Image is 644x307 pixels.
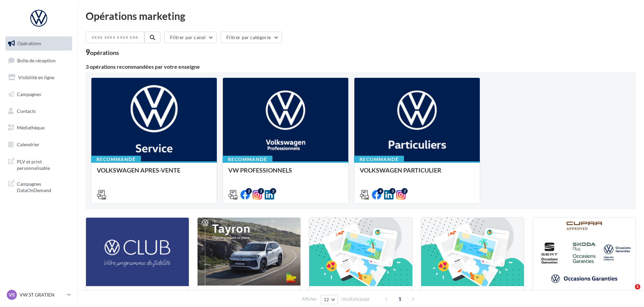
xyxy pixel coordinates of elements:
a: Calendrier [4,137,74,152]
span: VS [9,291,15,298]
div: 2 [246,188,252,194]
div: 4 [377,188,383,194]
div: 3 [389,188,396,194]
div: Recommandé [354,156,404,163]
iframe: Intercom live chat [621,284,637,300]
span: Calendrier [17,142,39,147]
div: 2 [270,188,276,194]
span: VOLKSWAGEN PARTICULIER [360,166,441,174]
span: Campagnes DataOnDemand [17,179,69,194]
div: Opérations marketing [86,11,636,21]
a: VS VW ST GRATIEN [5,288,72,301]
span: Afficher [302,296,317,302]
div: Recommandé [223,156,272,163]
span: résultats/page [342,296,370,302]
span: 1 [394,294,405,304]
a: Campagnes [4,87,74,101]
a: Campagnes DataOnDemand [4,177,74,196]
div: Recommandé [91,156,141,163]
div: 2 [258,188,264,194]
span: Campagnes [17,91,41,97]
a: Visibilité en ligne [4,70,74,85]
div: opérations [90,50,119,56]
span: Boîte de réception [17,57,56,63]
span: 1 [635,284,640,289]
a: Médiathèque [4,121,74,135]
span: PLV et print personnalisable [17,157,69,172]
span: Opérations [18,40,41,46]
div: 3 opérations recommandées par votre enseigne [86,64,636,69]
button: 12 [321,295,338,304]
span: Visibilité en ligne [18,74,54,80]
button: Filtrer par canal [164,32,217,43]
a: Contacts [4,104,74,118]
span: VOLKSWAGEN APRES-VENTE [97,166,180,174]
a: Opérations [4,36,74,51]
div: 9 [86,49,119,56]
p: VW ST GRATIEN [20,291,64,298]
span: Contacts [17,108,36,114]
a: PLV et print personnalisable [4,154,74,174]
span: VW PROFESSIONNELS [228,166,292,174]
a: Boîte de réception [4,53,74,68]
span: Médiathèque [17,125,45,130]
div: 2 [402,188,408,194]
button: Filtrer par catégorie [221,32,282,43]
span: 12 [324,297,329,302]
